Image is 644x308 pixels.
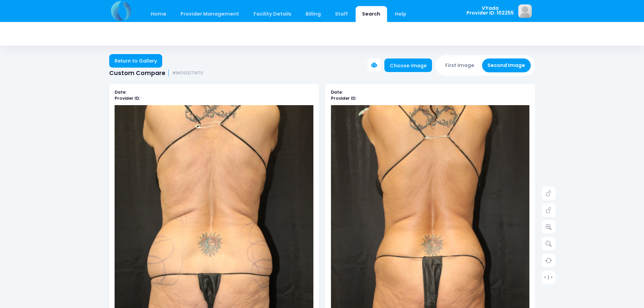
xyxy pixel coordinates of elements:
[247,6,298,22] a: Facility Details
[174,6,246,22] a: Provider Management
[356,6,387,22] a: Search
[115,89,126,95] b: Date:
[109,54,163,68] a: Return to Gallery
[109,70,165,77] span: Custom Compare
[115,95,140,101] b: Provider ID:
[329,6,355,22] a: Staff
[299,6,327,22] a: Billing
[467,6,514,16] span: VYada Provider ID: 102255
[440,58,480,72] button: First Image
[388,6,413,22] a: Help
[144,6,173,22] a: Home
[172,71,203,76] small: #MOS12171970
[518,4,532,18] img: image
[384,58,432,72] a: Choose image
[482,58,531,72] button: Second Image
[542,270,555,284] a: > | <
[331,95,356,101] b: Provider ID:
[331,89,343,95] b: Date:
